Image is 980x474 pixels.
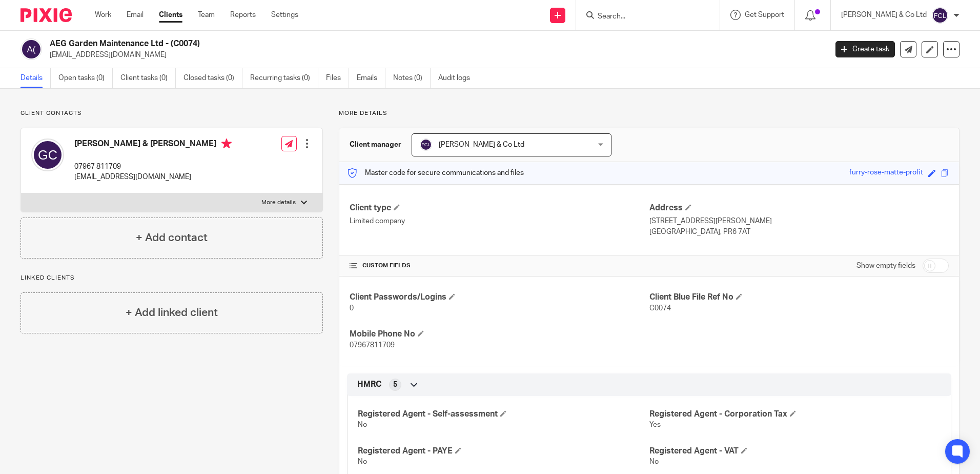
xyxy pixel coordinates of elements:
[126,305,218,321] h4: + Add linked client
[21,8,72,22] img: Pixie
[649,203,949,213] h4: Address
[198,10,215,20] a: Team
[350,292,649,303] h4: Client Passwords/Logins
[127,10,144,20] a: Email
[649,292,949,303] h4: Client Blue File Ref No
[31,139,64,171] img: svg%3E
[358,421,367,428] span: No
[358,446,649,457] h4: Registered Agent - PAYE
[649,305,671,312] span: C0074
[347,168,524,178] p: Master code for secure communications and files
[350,203,649,213] h4: Client type
[350,342,395,349] span: 07967811709
[159,10,182,20] a: Clients
[357,68,385,88] a: Emails
[393,380,397,390] span: 5
[230,10,256,20] a: Reports
[745,11,784,18] span: Get Support
[358,409,649,420] h4: Registered Agent - Self-assessment
[339,109,959,117] p: More details
[95,10,111,20] a: Work
[74,139,232,151] h4: [PERSON_NAME] & [PERSON_NAME]
[393,68,431,88] a: Notes (0)
[74,162,232,172] p: 07967 811709
[649,227,949,237] p: [GEOGRAPHIC_DATA], PR6 7AT
[932,7,948,24] img: svg%3E
[221,139,232,149] i: Primary
[21,38,42,60] img: svg%3E
[420,139,432,151] img: svg%3E
[597,12,689,22] input: Search
[21,274,323,282] p: Linked clients
[261,199,296,207] p: More details
[183,68,242,88] a: Closed tasks (0)
[649,458,659,465] span: No
[120,68,176,88] a: Client tasks (0)
[350,305,354,312] span: 0
[50,38,666,49] h2: AEG Garden Maintenance Ltd - (C0074)
[835,41,895,57] a: Create task
[50,50,820,60] p: [EMAIL_ADDRESS][DOMAIN_NAME]
[357,379,381,390] span: HMRC
[649,421,661,428] span: Yes
[649,446,941,457] h4: Registered Agent - VAT
[438,68,478,88] a: Audit logs
[271,10,298,20] a: Settings
[350,262,649,270] h4: CUSTOM FIELDS
[74,172,232,182] p: [EMAIL_ADDRESS][DOMAIN_NAME]
[439,141,524,148] span: [PERSON_NAME] & Co Ltd
[250,68,318,88] a: Recurring tasks (0)
[326,68,349,88] a: Files
[849,167,923,179] div: furry-rose-matte-profit
[21,109,323,117] p: Client contacts
[841,10,927,20] p: [PERSON_NAME] & Co Ltd
[350,216,649,226] p: Limited company
[350,329,649,340] h4: Mobile Phone No
[350,140,401,150] h3: Client manager
[649,216,949,226] p: [STREET_ADDRESS][PERSON_NAME]
[856,261,915,271] label: Show empty fields
[358,458,367,465] span: No
[21,68,51,88] a: Details
[58,68,113,88] a: Open tasks (0)
[649,409,941,420] h4: Registered Agent - Corporation Tax
[136,230,208,246] h4: + Add contact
